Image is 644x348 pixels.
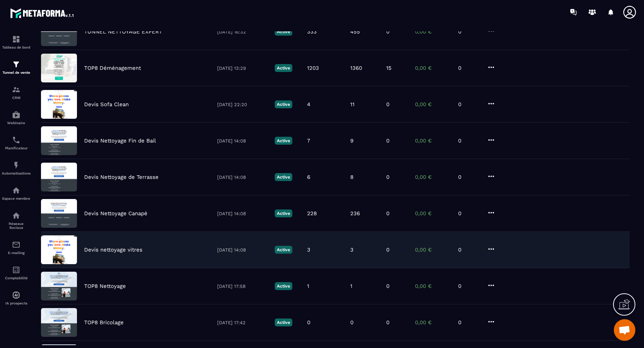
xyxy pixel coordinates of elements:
p: 0 [458,210,480,217]
p: Automatisations [2,171,31,175]
img: automations [12,161,20,170]
p: 3 [307,247,310,253]
p: TOP8 Bricolage [84,319,124,326]
a: automationsautomationsAutomatisations [2,155,31,181]
a: Ouvrir le chat [614,319,635,341]
p: 0 [350,319,353,326]
p: TUNNEL NETTOYAGE EXPERT [84,28,162,35]
p: [DATE] 14:08 [217,247,268,253]
p: 228 [307,210,317,217]
a: formationformationTunnel de vente [2,55,31,80]
p: 1 [307,283,309,289]
img: automations [12,186,20,195]
p: 0 [458,137,480,144]
p: 0,00 € [415,65,451,71]
p: Active [275,282,292,290]
p: 0 [458,247,480,253]
p: [DATE] 14:08 [217,175,268,180]
img: image [41,163,77,191]
p: [DATE] 17:58 [217,284,268,289]
p: Active [275,137,292,145]
img: image [41,126,77,155]
a: emailemailE-mailing [2,235,31,260]
p: [DATE] 16:32 [217,29,268,35]
p: Devis Nettoyage Canapé [84,210,147,217]
p: Planificateur [2,146,31,150]
img: image [41,90,77,119]
img: automations [12,291,20,299]
p: 0 [458,174,480,180]
a: automationsautomationsEspace membre [2,181,31,206]
p: 0 [386,283,389,289]
p: 0,00 € [415,101,451,108]
p: Réseaux Sociaux [2,222,31,230]
p: Active [275,28,292,36]
img: accountant [12,266,20,274]
p: IA prospects [2,301,31,305]
img: formation [12,35,20,44]
p: Devis nettoyage vitres [84,247,142,253]
img: image [41,17,77,46]
p: 1360 [350,65,362,71]
a: formationformationCRM [2,80,31,105]
p: Devis Sofa Clean [84,101,129,108]
p: Active [275,209,292,217]
p: 333 [307,28,317,35]
p: 0,00 € [415,247,451,253]
p: 0,00 € [415,137,451,144]
img: image [41,199,77,228]
p: [DATE] 22:20 [217,102,268,107]
a: accountantaccountantComptabilité [2,260,31,285]
img: image [41,272,77,300]
p: 0 [386,28,389,35]
p: TOP8 Nettoyage [84,283,126,289]
p: 0 [458,283,480,289]
p: Devis Nettoyage de Terrasse [84,174,159,180]
p: Devis Nettoyage Fin de Bail [84,137,156,144]
a: social-networksocial-networkRéseaux Sociaux [2,206,31,235]
p: 15 [386,65,392,71]
p: 0 [458,101,480,108]
p: Espace membre [2,196,31,200]
p: 11 [350,101,355,108]
p: 0 [458,28,480,35]
img: image [41,235,77,264]
p: 1203 [307,65,319,71]
p: 0 [386,247,389,253]
p: [DATE] 14:08 [217,211,268,216]
p: E-mailing [2,251,31,255]
img: logo [10,6,75,19]
p: 0 [386,101,389,108]
p: Webinaire [2,121,31,125]
p: Tunnel de vente [2,71,31,74]
p: 0 [458,65,480,71]
img: image [41,54,77,82]
p: 455 [350,28,360,35]
p: TOP8 Déménagement [84,65,141,71]
img: image [41,308,77,337]
p: 0 [386,210,389,217]
p: Active [275,246,292,254]
p: 4 [307,101,310,108]
p: 0,00 € [415,319,451,326]
p: Active [275,318,292,326]
p: 0 [458,319,480,326]
p: Tableau de bord [2,45,31,49]
p: 0 [386,319,389,326]
p: [DATE] 17:42 [217,320,268,325]
p: 0,00 € [415,283,451,289]
p: CRM [2,96,31,100]
p: [DATE] 13:29 [217,65,268,71]
p: Active [275,64,292,72]
img: social-network [12,211,20,220]
a: schedulerschedulerPlanificateur [2,130,31,155]
p: 9 [350,137,353,144]
p: [DATE] 14:08 [217,138,268,144]
p: 6 [307,174,310,180]
img: formation [12,60,20,69]
img: scheduler [12,136,20,144]
p: Comptabilité [2,276,31,280]
p: 0 [386,174,389,180]
a: automationsautomationsWebinaire [2,105,31,130]
p: 0 [307,319,310,326]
